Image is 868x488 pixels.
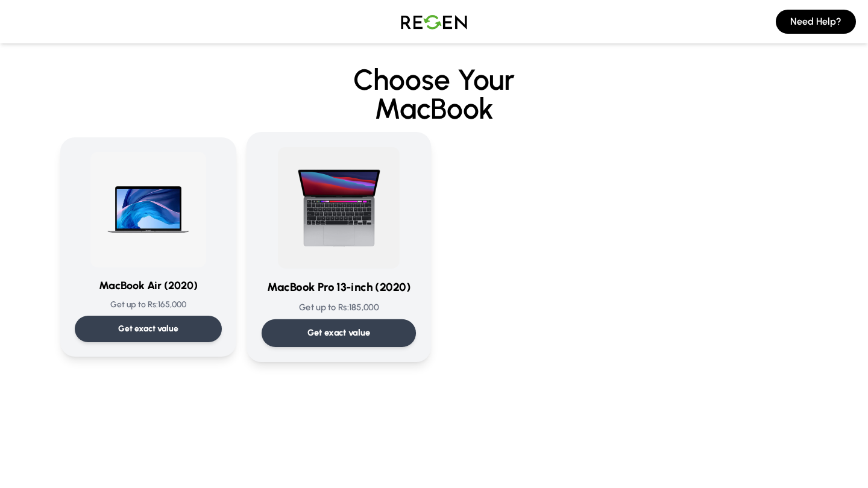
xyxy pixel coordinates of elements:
span: Choose Your [353,62,515,97]
h3: MacBook Pro 13-inch (2020) [262,279,416,296]
p: Get exact value [307,327,371,339]
p: Get exact value [118,323,178,335]
p: Get up to Rs: 185,000 [262,301,416,314]
p: Get up to Rs: 165,000 [75,299,222,311]
h3: MacBook Air (2020) [75,277,222,294]
button: Need Help? [776,10,856,34]
img: MacBook Air (2020) [90,152,206,267]
img: MacBook Pro 13-inch (2020) [278,147,400,269]
img: Logo [392,5,476,39]
span: MacBook [60,94,808,123]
